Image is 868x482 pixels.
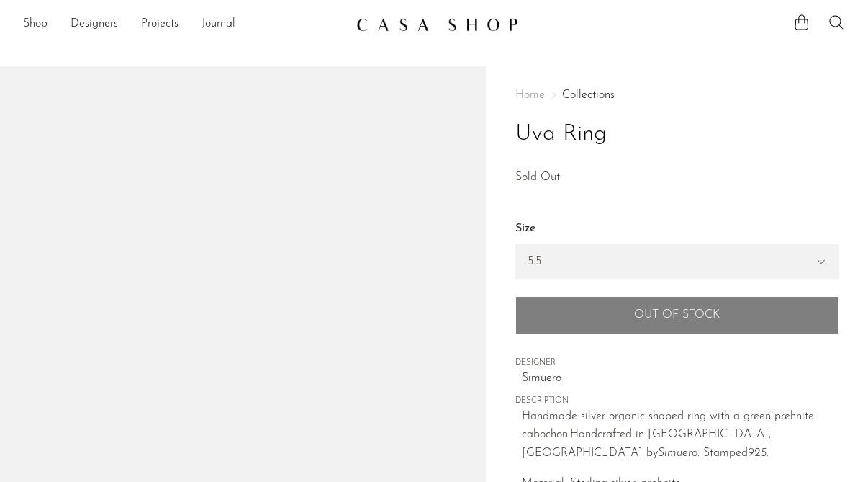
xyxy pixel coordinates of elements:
em: 925. [748,447,769,459]
a: Projects [141,15,178,34]
ul: NEW HEADER MENU [23,12,345,37]
nav: Breadcrumbs [515,89,839,101]
nav: Desktop navigation [23,12,345,37]
a: Simuero [522,370,839,388]
span: DESCRIPTION [515,395,839,408]
button: Add to cart [515,296,839,334]
h1: Uva Ring [515,116,839,153]
p: Handmade silver organic shaped ring with a green prehnite cabochon. Handcrafted in [GEOGRAPHIC_DA... [522,408,839,463]
label: Size [515,220,839,238]
a: Designers [71,15,118,34]
span: Sold Out [515,171,560,183]
span: Home [515,89,545,101]
a: Shop [23,15,48,34]
a: Collections [562,89,615,101]
a: Journal [202,15,235,34]
span: DESIGNER [515,357,839,370]
span: Out of stock [634,308,720,322]
em: Simuero [658,447,697,459]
